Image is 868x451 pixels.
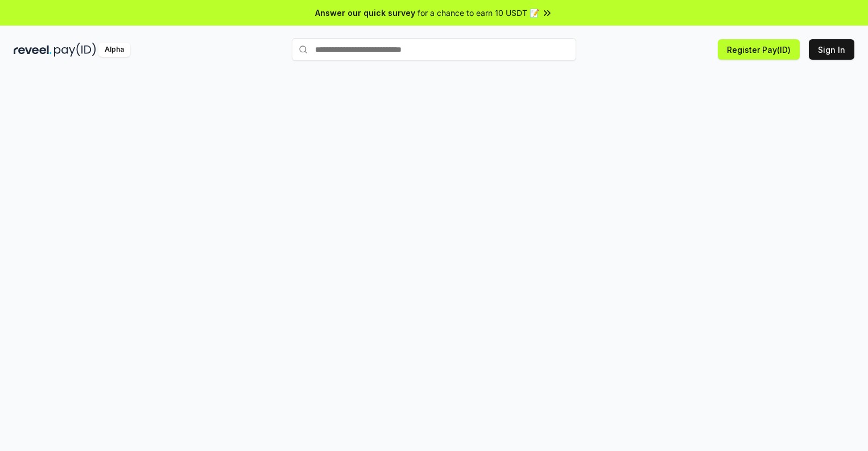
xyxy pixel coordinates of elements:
[315,7,415,19] span: Answer our quick survey
[718,39,800,60] button: Register Pay(ID)
[418,7,539,19] span: for a chance to earn 10 USDT 📝
[98,43,130,57] div: Alpha
[809,39,854,60] button: Sign In
[54,43,96,57] img: pay_id
[14,43,52,57] img: reveel_dark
